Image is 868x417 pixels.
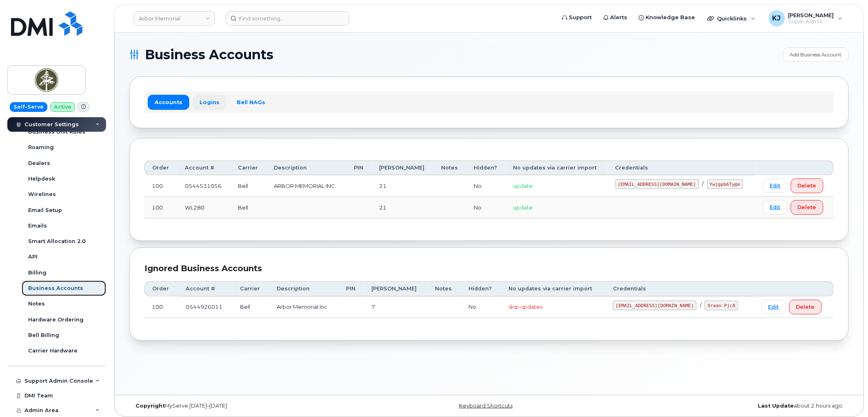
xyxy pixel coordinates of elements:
[763,200,788,214] a: Edit
[339,281,364,296] th: PIN
[178,197,231,219] td: WL280
[459,403,513,409] a: Keyboard Shortcuts
[758,403,794,409] strong: Last Update
[372,197,434,219] td: 21
[267,175,347,197] td: ARBOR MEMORIAL INC.
[144,197,178,219] td: 100
[761,300,786,314] a: Edit
[144,297,178,318] td: 100
[798,203,817,211] span: Delete
[461,297,502,318] td: No
[513,183,533,189] span: update
[178,175,231,197] td: 0544531056
[702,181,704,187] span: /
[791,178,824,193] button: Delete
[700,302,702,308] span: /
[347,161,372,175] th: PIN
[613,301,697,310] code: [EMAIL_ADDRESS][DOMAIN_NAME]
[135,403,165,409] strong: Copyright
[269,281,339,296] th: Description
[269,297,339,318] td: Arbor Memorial Inc
[705,301,738,310] code: 9raan-Pjc8
[144,263,834,274] div: Ignored Business Accounts
[509,303,543,310] span: skip updates
[144,175,178,197] td: 100
[129,403,369,409] div: MyServe [DATE]–[DATE]
[148,95,189,109] a: Accounts
[364,297,428,318] td: 7
[434,161,466,175] th: Notes
[178,281,233,296] th: Account #
[428,281,462,296] th: Notes
[144,281,178,296] th: Order
[707,179,744,189] code: Ywjgpb6Ty@e
[615,179,699,189] code: [EMAIL_ADDRESS][DOMAIN_NAME]
[267,161,347,175] th: Description
[796,303,815,311] span: Delete
[231,161,267,175] th: Carrier
[609,403,849,409] div: about 2 hours ago
[466,197,506,219] td: No
[178,297,233,318] td: 0544926011
[145,49,273,61] span: Business Accounts
[372,175,434,197] td: 21
[233,297,269,318] td: Bell
[230,95,272,109] a: Bell NAGs
[364,281,428,296] th: [PERSON_NAME]
[466,175,506,197] td: No
[372,161,434,175] th: [PERSON_NAME]
[798,182,817,190] span: Delete
[506,161,608,175] th: No updates via carrier import
[193,95,226,109] a: Logins
[791,200,824,215] button: Delete
[178,161,231,175] th: Account #
[763,178,788,193] a: Edit
[231,175,267,197] td: Bell
[461,281,502,296] th: Hidden?
[144,161,178,175] th: Order
[789,300,822,314] button: Delete
[466,161,506,175] th: Hidden?
[783,47,849,62] a: Add Business Account
[233,281,269,296] th: Carrier
[606,281,754,296] th: Credentials
[608,161,756,175] th: Credentials
[502,281,606,296] th: No updates via carrier import
[513,204,533,211] span: update
[231,197,267,219] td: Bell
